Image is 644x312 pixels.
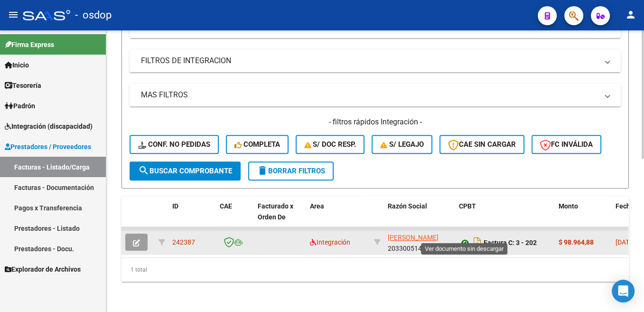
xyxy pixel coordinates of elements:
mat-panel-title: MAS FILTROS [141,90,598,100]
span: Tesorería [5,80,41,91]
span: S/ legajo [380,140,424,149]
button: CAE SIN CARGAR [439,135,524,154]
button: Conf. no pedidas [130,135,219,154]
mat-icon: person [625,9,636,20]
datatable-header-cell: CPBT [455,196,555,238]
span: Prestadores / Proveedores [5,142,91,152]
span: Inicio [5,60,29,70]
span: [PERSON_NAME] [388,234,439,241]
mat-icon: search [138,165,149,176]
span: Facturado x Orden De [258,202,293,221]
span: [DATE] [616,238,635,246]
datatable-header-cell: ID [168,196,216,238]
button: Buscar Comprobante [130,161,241,180]
span: Integración (discapacidad) [5,121,93,132]
button: S/ Doc Resp. [296,135,365,154]
div: 1 total [121,258,629,282]
mat-icon: menu [8,9,19,20]
datatable-header-cell: Razón Social [384,196,455,238]
div: 20330051494 [388,232,451,252]
span: Explorador de Archivos [5,264,81,274]
span: S/ Doc Resp. [304,140,356,149]
span: Conf. no pedidas [138,140,210,149]
span: Integración [310,238,350,246]
span: - osdop [75,5,112,26]
span: Area [310,202,324,210]
mat-panel-title: FILTROS DE INTEGRACION [141,56,598,66]
span: FC Inválida [540,140,593,149]
mat-expansion-panel-header: MAS FILTROS [130,84,621,106]
span: CAE SIN CARGAR [448,140,516,149]
strong: Factura C: 3 - 202 [484,239,537,246]
span: Borrar Filtros [257,167,325,175]
span: Firma Express [5,39,54,50]
button: Borrar Filtros [248,161,334,180]
datatable-header-cell: CAE [216,196,254,238]
datatable-header-cell: Facturado x Orden De [254,196,306,238]
button: S/ legajo [372,135,432,154]
span: ID [172,202,178,210]
i: Descargar documento [471,235,484,250]
span: CAE [220,202,232,210]
mat-icon: delete [257,165,268,176]
span: Completa [234,140,280,149]
datatable-header-cell: Area [306,196,370,238]
span: Monto [559,202,578,210]
span: Buscar Comprobante [138,167,232,175]
span: Padrón [5,101,35,111]
mat-expansion-panel-header: FILTROS DE INTEGRACION [130,49,621,72]
h4: - filtros rápidos Integración - [130,117,621,127]
span: 242387 [172,238,195,246]
span: CPBT [459,202,476,210]
datatable-header-cell: Monto [555,196,612,238]
span: Razón Social [388,202,427,210]
button: Completa [226,135,289,154]
button: FC Inválida [532,135,601,154]
strong: $ 98.964,88 [559,238,594,246]
div: Open Intercom Messenger [612,280,635,303]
